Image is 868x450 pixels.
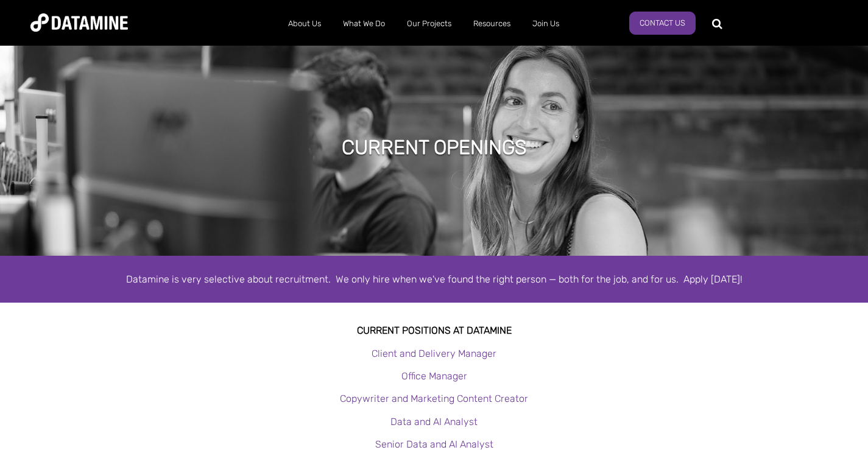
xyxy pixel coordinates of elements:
[396,8,462,40] a: Our Projects
[340,393,528,404] a: Copywriter and Marketing Content Creator
[375,438,493,450] a: Senior Data and AI Analyst
[401,370,467,382] a: Office Manager
[521,8,570,40] a: Join Us
[462,8,521,40] a: Resources
[357,325,512,336] strong: Current Positions at datamine
[87,271,782,287] div: Datamine is very selective about recruitment. We only hire when we've found the right person — bo...
[342,134,527,161] h1: Current Openings
[372,348,496,359] a: Client and Delivery Manager
[30,13,128,32] img: Datamine
[629,12,696,35] a: Contact Us
[277,8,332,40] a: About Us
[390,416,478,427] a: Data and AI Analyst
[332,8,396,40] a: What We Do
